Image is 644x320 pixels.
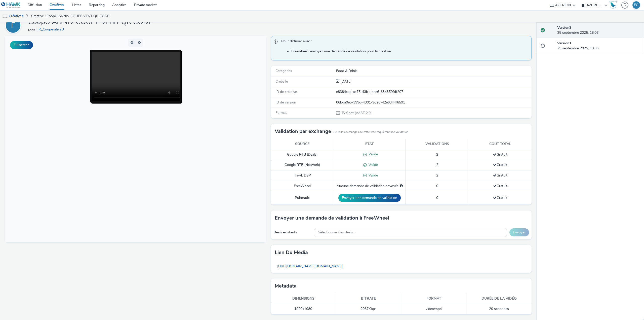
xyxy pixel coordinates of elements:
td: 1920x1080 [271,304,336,314]
th: Coût total [469,139,532,149]
h3: Envoyer une demande de validation à FreeWheel [275,214,389,222]
div: 25 septembre 2025, 18:06 [557,41,640,51]
div: 25 septembre 2025, 18:06 [557,25,640,35]
span: pour [28,27,36,32]
th: Etat [334,139,405,149]
img: tv [3,14,8,19]
a: Créative : CoopU ANNIV COUPE VENT QR CODE [29,10,112,22]
h3: Validation par exchange [275,128,331,135]
span: 2 [436,162,438,167]
span: Gratuit [493,152,507,157]
div: Sélectionnez un deal ci-dessous et cliquez sur Envoyer pour envoyer une demande de validation à F... [400,184,403,189]
strong: Version 1 [557,41,571,46]
h3: Metadata [275,282,297,290]
a: FR_CooperativeU [36,27,66,32]
span: 2 [436,152,438,157]
span: Catégories [275,68,292,73]
span: Gratuit [493,162,507,167]
button: Envoyer [509,228,529,236]
span: Tv Spot (VAST 2.0) [341,111,372,115]
span: Créée le [275,79,288,84]
div: Aucune demande de validation envoyée [337,184,403,189]
button: Envoyer une demande de validation [338,194,401,202]
div: e8384ca4-ac75-43b1-bee6-634359fdf207 [336,89,531,94]
img: Hawk Academy [609,1,617,9]
td: Pubmatic [271,191,334,205]
span: [DATE] [340,79,351,84]
td: Hawk DSP [271,170,334,181]
span: Valide [367,173,378,178]
span: 0 [436,195,438,200]
button: Fullscreen [10,41,33,49]
span: Pour diffuser avec : [281,39,527,45]
span: ID de version [275,100,296,105]
div: EG [634,1,638,9]
th: Durée de la vidéo [466,294,532,304]
th: Format [401,294,466,304]
span: 0 [436,184,438,188]
span: Gratuit [493,195,507,200]
span: Sélectionner des deals... [318,230,355,235]
th: Bitrate [336,294,401,304]
div: Deals existants [273,230,311,235]
small: Seuls les exchanges de cette liste requièrent une validation [334,130,408,134]
td: Google RTB (Network) [271,160,334,170]
span: Valide [367,162,378,167]
strong: Version 2 [557,25,571,30]
a: Hawk Academy [609,1,619,9]
td: FreeWheel [271,181,334,191]
a: F [5,23,23,28]
a: [URL][DOMAIN_NAME][DOMAIN_NAME] [275,261,345,271]
span: Format [275,110,287,115]
span: Gratuit [493,184,507,188]
th: Dimensions [271,294,336,304]
div: Food & Drink [336,68,531,74]
th: Validations [405,139,469,149]
h3: Lien du média [275,249,308,256]
th: Source [271,139,334,149]
td: 20 secondes [466,304,532,314]
img: undefined Logo [1,2,21,8]
span: ID de créative [275,89,297,94]
div: Création 25 septembre 2025, 18:06 [340,79,351,84]
div: F [11,18,15,32]
div: 06bda0eb-399d-4301-9d26-42e6344f6591 [336,100,531,105]
span: Valide [367,152,378,157]
span: Gratuit [493,173,507,178]
span: 2 [436,173,438,178]
td: video/mp4 [401,304,466,314]
td: 2067 Kbps [336,304,401,314]
td: Google RTB (Deals) [271,149,334,160]
li: Freewheel : envoyez une demande de validation pour la créative [291,49,529,54]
